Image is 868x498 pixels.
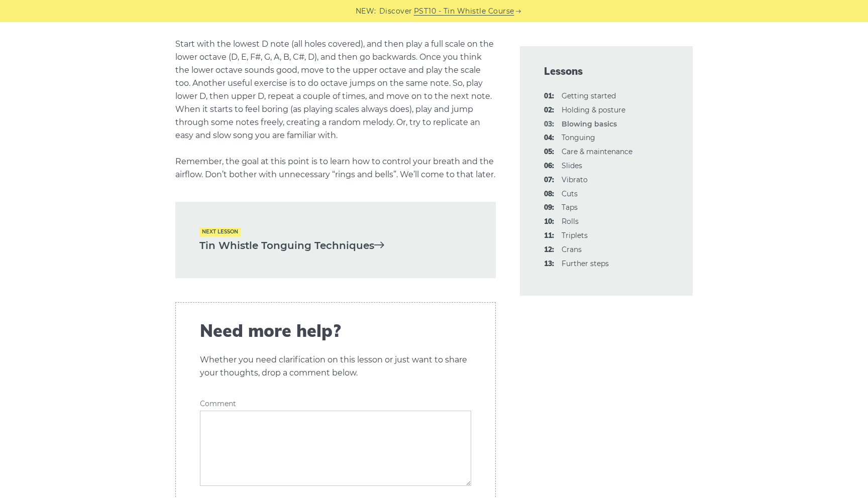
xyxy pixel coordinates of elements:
label: Comment [200,400,471,408]
span: 01: [544,90,554,102]
span: 02: [544,104,554,116]
span: 11: [544,230,554,242]
p: Whether you need clarification on this lesson or just want to share your thoughts, drop a comment... [200,353,471,380]
span: 09: [544,202,554,214]
a: Tin Whistle Tonguing Techniques [199,237,472,254]
a: 11:Triplets [562,231,588,240]
span: 04: [544,132,554,144]
a: 13:Further steps [562,259,609,268]
span: 05: [544,146,554,158]
span: Need more help? [200,321,471,341]
a: 04:Tonguing [562,133,595,142]
span: 07: [544,174,554,186]
a: 08:Cuts [562,189,578,198]
a: 01:Getting started [562,91,616,100]
p: Start with the lowest D note (all holes covered), and then play a full scale on the lower octave ... [175,38,496,181]
span: NEW: [356,6,376,17]
span: 10: [544,216,554,228]
a: 05:Care & maintenance [562,147,632,156]
span: Discover [379,6,412,17]
span: Next lesson [199,227,241,236]
a: 07:Vibrato [562,175,588,184]
span: 08: [544,188,554,200]
span: 06: [544,160,554,172]
strong: Blowing basics [562,119,617,129]
a: 02:Holding & posture [562,105,625,114]
a: 09:Taps [562,203,578,212]
span: 13: [544,258,554,270]
a: 12:Crans [562,245,582,254]
a: 06:Slides [562,161,582,170]
a: 10:Rolls [562,217,579,226]
span: 12: [544,244,554,256]
span: 03: [544,118,554,131]
a: PST10 - Tin Whistle Course [414,6,514,17]
span: Lessons [544,64,669,78]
